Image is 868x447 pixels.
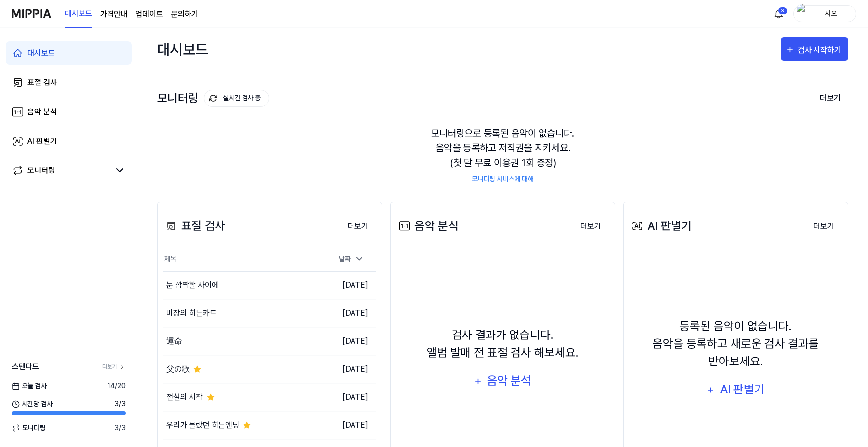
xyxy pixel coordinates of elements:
button: 가격안내 [100,8,128,20]
td: [DATE] [323,271,376,299]
a: 모니터링 [12,165,110,176]
div: AI 판별기 [629,217,692,235]
span: 시간당 검사 [12,399,53,409]
td: [DATE] [323,383,376,411]
div: 모니터링으로 등록된 음악이 없습니다. 음악을 등록하고 저작권을 지키세요. (첫 달 무료 이용권 1회 증정) [157,114,848,196]
button: profile샤오 [793,5,856,22]
div: 눈 깜짝할 사이에 [166,279,218,291]
td: [DATE] [323,355,376,383]
a: 표절 검사 [6,71,132,94]
div: AI 판별기 [718,380,765,399]
span: 모니터링 [12,423,46,433]
button: 더보기 [806,217,842,236]
div: 비장의 히든카드 [166,307,217,319]
a: 더보기 [340,216,376,236]
span: 스탠다드 [12,361,39,373]
button: 더보기 [572,217,609,236]
td: [DATE] [323,411,376,439]
a: 업데이트 [136,8,163,20]
div: 샤오 [812,8,850,19]
div: 검사 결과가 없습니다. 앨범 발매 전 표절 검사 해보세요. [427,326,579,362]
a: 더보기 [572,216,609,236]
div: AI 판별기 [27,136,57,147]
span: 3 / 3 [114,399,126,409]
a: 더보기 [806,216,842,236]
td: [DATE] [323,299,376,327]
a: 대시보드 [65,0,92,28]
div: 父の歌 [166,363,190,375]
div: 검사 시작하기 [798,44,843,56]
button: AI 판별기 [700,378,771,402]
div: 표절 검사 [163,217,225,235]
a: 문의하기 [171,8,198,20]
div: 대시보드 [27,47,55,59]
img: monitoring Icon [209,94,217,102]
div: 3 [778,7,787,15]
a: 모니터링 서비스에 대해 [472,174,534,184]
span: 3 / 3 [114,423,126,433]
div: 대시보드 [157,37,208,61]
button: 더보기 [340,217,376,236]
div: 음악 분석 [27,106,57,118]
button: 더보기 [812,88,848,109]
div: 음악 분석 [397,217,459,235]
a: 대시보드 [6,41,132,65]
div: 運命 [166,335,182,347]
button: 실시간 검사 중 [204,90,269,107]
button: 음악 분석 [467,369,538,393]
td: [DATE] [323,327,376,355]
button: 검사 시작하기 [781,37,848,61]
img: profile [797,4,809,24]
div: 표절 검사 [27,77,57,88]
img: 알림 [773,8,785,20]
div: 등록된 음악이 없습니다. 음악을 등록하고 새로운 검사 결과를 받아보세요. [629,317,842,370]
div: 모니터링 [157,90,269,107]
div: 음악 분석 [486,371,532,390]
div: 우리가 몰랐던 히든엔딩 [166,419,239,431]
div: 날짜 [335,251,368,267]
a: 더보기 [102,363,126,371]
div: 전설의 시작 [166,391,203,403]
span: 14 / 20 [107,381,126,391]
span: 오늘 검사 [12,381,47,391]
a: 음악 분석 [6,100,132,124]
div: 모니터링 [27,165,55,176]
th: 제목 [163,248,323,271]
a: AI 판별기 [6,130,132,153]
button: 알림3 [771,6,787,22]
